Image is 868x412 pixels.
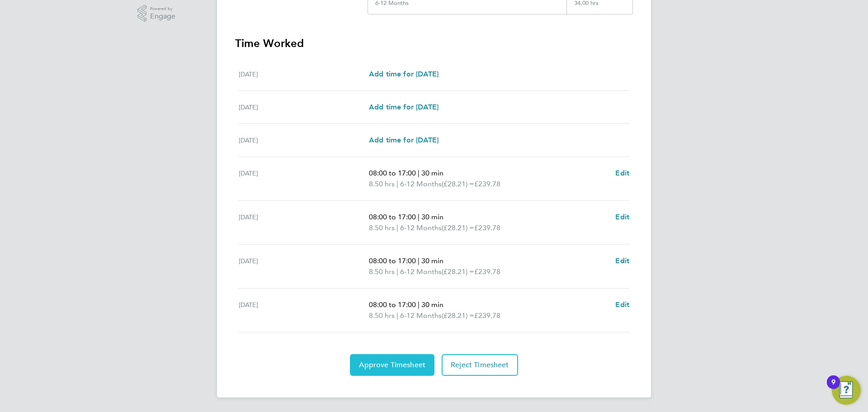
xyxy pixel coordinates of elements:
a: Add time for [DATE] [369,102,439,113]
a: Edit [615,299,629,310]
span: 30 min [421,256,443,265]
div: [DATE] [239,256,369,277]
button: Reject Timesheet [442,354,518,376]
span: Edit [615,169,629,177]
span: Edit [615,300,629,309]
span: | [418,169,420,177]
a: Powered byEngage [137,5,176,22]
span: | [418,300,420,309]
span: 6-12 Months [400,310,442,321]
span: 8.50 hrs [369,223,395,232]
span: £239.78 [474,180,500,188]
a: Edit [615,212,629,223]
h3: Time Worked [235,36,633,51]
div: [DATE] [239,102,369,113]
div: [DATE] [239,135,369,146]
span: | [396,180,398,188]
div: 9 [831,382,835,394]
span: 6-12 Months [400,179,442,189]
span: Add time for [DATE] [369,70,439,78]
span: Add time for [DATE] [369,136,439,144]
span: (£28.21) = [442,180,474,188]
span: 30 min [421,169,443,177]
span: (£28.21) = [442,267,474,276]
span: Engage [150,13,175,20]
span: (£28.21) = [442,311,474,320]
span: £239.78 [474,267,500,276]
div: [DATE] [239,299,369,321]
span: | [396,223,398,232]
a: Add time for [DATE] [369,69,439,80]
span: Powered by [150,5,175,13]
span: 30 min [421,213,443,221]
a: Edit [615,256,629,266]
span: 08:00 to 17:00 [369,213,416,221]
span: (£28.21) = [442,223,474,232]
span: Reject Timesheet [451,360,509,369]
button: Approve Timesheet [350,354,434,376]
span: Edit [615,256,629,265]
a: Add time for [DATE] [369,135,439,146]
span: 08:00 to 17:00 [369,169,416,177]
span: £239.78 [474,311,500,320]
button: Open Resource Center, 9 new notifications [832,376,861,405]
a: Edit [615,168,629,179]
span: | [396,311,398,320]
span: Approve Timesheet [359,360,425,369]
div: [DATE] [239,69,369,80]
span: Add time for [DATE] [369,103,439,111]
span: | [396,267,398,276]
span: 8.50 hrs [369,267,395,276]
span: 8.50 hrs [369,180,395,188]
span: 30 min [421,300,443,309]
span: | [418,256,420,265]
div: [DATE] [239,168,369,189]
span: 08:00 to 17:00 [369,300,416,309]
span: 8.50 hrs [369,311,395,320]
span: 6-12 Months [400,266,442,277]
div: [DATE] [239,212,369,233]
span: £239.78 [474,223,500,232]
span: Edit [615,213,629,221]
span: 6-12 Months [400,223,442,233]
span: 08:00 to 17:00 [369,256,416,265]
span: | [418,213,420,221]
